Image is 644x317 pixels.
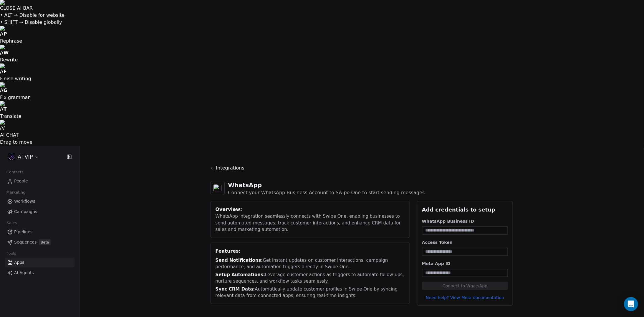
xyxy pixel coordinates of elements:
div: Connect your WhatsApp Business Account to Swipe One to start sending messages [228,189,425,196]
a: Need help? View Meta documentation [422,295,508,301]
span: AI VIP [18,153,33,161]
a: People [5,176,75,186]
span: Sales [4,219,19,227]
div: Overview: [216,206,405,213]
a: SequencesBeta [5,237,75,247]
div: Automatically update customer profiles in Swipe One by syncing relevant data from connected apps,... [216,286,405,299]
span: Setup Automations: [216,272,265,277]
span: Pipelines [14,229,32,235]
img: whatsapp.svg [213,184,222,192]
button: Connect to WhatsApp [422,282,508,290]
span: Marketing [4,188,28,197]
span: Tools [4,249,19,258]
a: Pipelines [5,227,75,237]
a: Integrations [211,165,513,176]
span: Workflows [14,198,35,204]
div: WhatsApp [228,181,425,189]
div: WhatsApp integration seamlessly connects with Swipe One, enabling businesses to send automated me... [216,213,405,233]
div: Meta App ID [422,261,508,266]
span: People [14,178,28,184]
a: Workflows [5,197,75,206]
span: Apps [14,259,24,266]
div: Add credentials to setup [422,206,508,214]
span: Integrations [216,165,245,172]
span: AI Agents [14,270,34,276]
span: Sequences [14,239,37,245]
a: Campaigns [5,207,75,217]
span: Contacts [4,168,26,177]
span: Sync CRM Data: [216,286,255,292]
img: 2025-01-15_18-31-34.jpg [8,153,15,160]
button: AI VIP [7,152,40,162]
div: Leverage customer actions as triggers to automate follow-ups, nurture sequences, and workflow tas... [216,271,405,285]
span: Send Notifications: [216,258,263,263]
div: WhatsApp Business ID [422,218,508,224]
a: AI Agents [5,268,75,278]
a: Apps [5,258,75,267]
span: Beta [39,239,51,245]
div: Open Intercom Messenger [624,297,638,311]
div: Features: [216,248,405,255]
div: Access Token [422,239,508,245]
span: Campaigns [14,209,37,215]
div: Get instant updates on customer interactions, campaign performance, and automation triggers direc... [216,257,405,270]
